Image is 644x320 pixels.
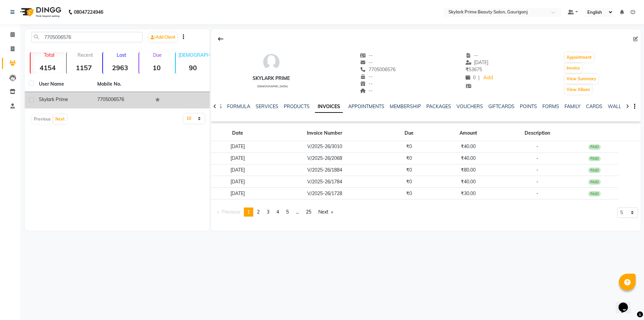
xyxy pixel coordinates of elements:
[588,144,601,150] div: PAID
[385,176,433,188] td: ₹0
[211,176,264,188] td: [DATE]
[247,209,250,215] span: 1
[536,179,538,185] span: -
[457,103,483,109] a: VOUCHERS
[433,141,504,153] td: ₹40.00
[565,103,581,109] a: FAMILY
[360,52,373,58] span: --
[565,74,598,84] button: View Summary
[588,179,601,185] div: PAID
[256,103,278,109] a: SERVICES
[264,188,385,199] td: V/2025-26/1728
[608,103,627,109] a: WALLET
[222,209,240,215] span: Previous
[214,33,228,45] div: Back to Client
[482,73,494,83] a: Add
[433,152,504,164] td: ₹40.00
[211,141,264,153] td: [DATE]
[176,63,210,72] strong: 90
[315,208,336,217] a: Next
[360,66,395,73] span: 7705006576
[466,66,469,73] span: ₹
[504,126,571,141] th: Description
[433,126,504,141] th: Amount
[348,103,384,109] a: APPOINTMENTS
[257,85,288,88] span: [DEMOGRAPHIC_DATA]
[385,152,433,164] td: ₹0
[433,188,504,199] td: ₹30.00
[17,3,63,21] img: logo
[588,156,601,162] div: PAID
[586,103,602,109] a: CARDS
[466,59,489,65] span: [DATE]
[520,103,537,109] a: POINTS
[261,52,281,72] img: avatar
[315,101,343,113] a: INVOICES
[69,52,101,58] p: Recent
[385,141,433,153] td: ₹0
[536,190,538,196] span: -
[149,33,177,42] a: Add Client
[74,3,103,21] b: 08047224946
[211,188,264,199] td: [DATE]
[35,77,93,92] th: User Name
[565,85,592,94] button: View Album
[253,75,290,82] div: skylark prime
[93,92,152,108] td: 7705006576
[141,52,173,58] p: Due
[385,164,433,176] td: ₹0
[536,167,538,173] span: -
[264,176,385,188] td: V/2025-26/1784
[565,63,582,73] button: Invoice
[211,164,264,176] td: [DATE]
[588,191,601,196] div: PAID
[286,209,289,215] span: 5
[264,164,385,176] td: V/2025-26/1884
[257,209,260,215] span: 2
[542,103,559,109] a: FORMS
[588,168,601,173] div: PAID
[227,103,250,109] a: FORMULA
[360,59,373,65] span: --
[214,208,337,217] nav: Pagination
[433,164,504,176] td: ₹80.00
[565,53,593,62] button: Appointment
[264,126,385,141] th: Invoice Number
[93,77,152,92] th: Mobile No.
[211,126,264,141] th: Date
[54,115,66,124] button: Next
[31,63,65,72] strong: 4154
[385,188,433,199] td: ₹0
[267,209,269,215] span: 3
[536,143,538,149] span: -
[360,81,373,87] span: --
[360,88,373,94] span: --
[536,155,538,161] span: -
[426,103,451,109] a: PACKAGES
[360,74,373,80] span: --
[478,74,480,81] span: |
[466,52,478,58] span: --
[385,126,433,141] th: Due
[31,32,143,42] input: Search by Name/Mobile/Email/Code
[284,103,310,109] a: PRODUCTS
[264,141,385,153] td: V/2025-26/3010
[466,66,482,73] span: 53675
[67,63,101,72] strong: 1157
[178,52,210,58] p: [DEMOGRAPHIC_DATA]
[466,75,476,81] span: 0
[264,152,385,164] td: V/2025-26/2068
[103,63,137,72] strong: 2963
[296,209,299,215] span: ...
[306,209,311,215] span: 25
[276,209,279,215] span: 4
[616,293,637,313] iframe: chat widget
[106,52,137,58] p: Lost
[139,63,173,72] strong: 10
[211,152,264,164] td: [DATE]
[488,103,515,109] a: GIFTCARDS
[433,176,504,188] td: ₹40.00
[390,103,421,109] a: MEMBERSHIP
[33,52,65,58] p: Total
[39,96,68,102] span: skylark prime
